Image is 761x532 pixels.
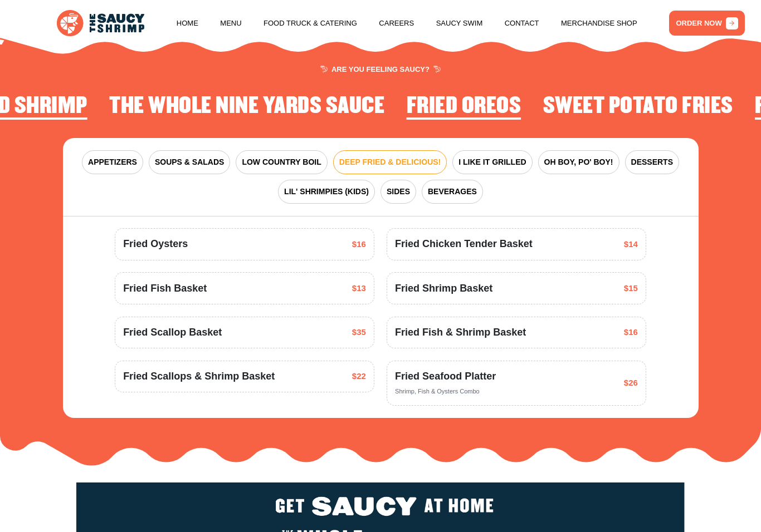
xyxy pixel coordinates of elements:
[123,369,275,384] span: Fried Scallops & Shrimp Basket
[278,180,375,204] button: LIL' SHRIMPIES (KIDS)
[57,10,145,37] img: logo
[395,388,480,395] span: Shrimp, Fish & Oysters Combo
[538,150,619,174] button: OH BOY, PO' BOY!
[407,94,521,119] h2: Fried Oreos
[543,94,733,119] h2: Sweet Potato Fries
[395,237,533,252] span: Fried Chicken Tender Basket
[109,94,384,122] li: 2 of 4
[395,325,526,340] span: Fried Fish & Shrimp Basket
[284,186,369,198] span: LIL' SHRIMPIES (KIDS)
[625,150,679,174] button: DESSERTS
[669,11,745,36] a: ORDER NOW
[177,2,198,45] a: Home
[123,325,222,340] span: Fried Scallop Basket
[352,370,366,383] span: $22
[505,2,539,45] a: Contact
[458,156,526,168] span: I LIKE IT GRILLED
[380,180,416,204] button: SIDES
[264,2,357,45] a: Food Truck & Catering
[242,156,321,168] span: LOW COUNTRY BOIL
[155,156,224,168] span: SOUPS & SALADS
[387,186,410,198] span: SIDES
[407,94,521,122] li: 3 of 4
[428,186,477,198] span: BEVERAGES
[379,2,414,45] a: Careers
[220,2,241,45] a: Menu
[123,281,207,296] span: Fried Fish Basket
[543,94,733,122] li: 4 of 4
[624,282,638,295] span: $15
[339,156,441,168] span: DEEP FRIED & DELICIOUS!
[436,2,483,45] a: Saucy Swim
[352,238,366,251] span: $16
[624,238,638,251] span: $14
[149,150,230,174] button: SOUPS & SALADS
[333,150,447,174] button: DEEP FRIED & DELICIOUS!
[123,237,188,252] span: Fried Oysters
[561,2,637,45] a: Merchandise Shop
[624,326,638,339] span: $16
[452,150,532,174] button: I LIKE IT GRILLED
[320,66,441,73] span: ARE YOU FEELING SAUCY?
[236,150,327,174] button: LOW COUNTRY BOIL
[395,369,496,384] span: Fried Seafood Platter
[395,281,492,296] span: Fried Shrimp Basket
[352,282,366,295] span: $13
[422,180,483,204] button: BEVERAGES
[544,156,613,168] span: OH BOY, PO' BOY!
[109,94,384,119] h2: The Whole Nine Yards Sauce
[352,326,366,339] span: $35
[631,156,673,168] span: DESSERTS
[624,377,638,390] span: $26
[82,150,143,174] button: APPETIZERS
[88,156,137,168] span: APPETIZERS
